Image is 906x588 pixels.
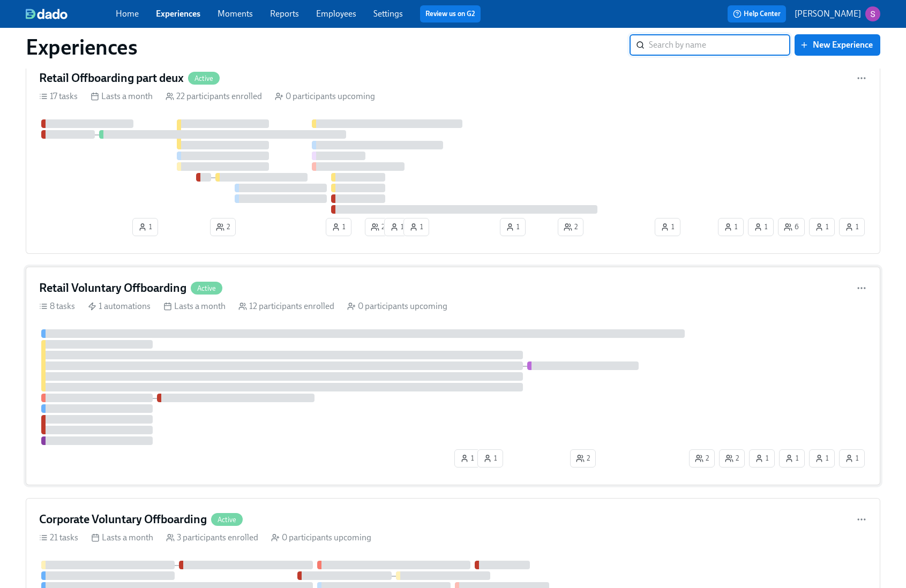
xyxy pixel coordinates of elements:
[749,449,775,468] button: 1
[719,449,745,468] button: 2
[733,9,781,19] span: Help Center
[166,91,262,102] div: 22 participants enrolled
[216,222,230,232] span: 2
[26,267,880,485] a: Retail Voluntary OffboardingActive8 tasks 1 automations Lasts a month 12 participants enrolled 0 ...
[91,91,153,102] div: Lasts a month
[316,9,356,19] a: Employees
[390,222,404,232] span: 1
[809,449,835,468] button: 1
[188,74,220,82] span: Active
[558,218,583,236] button: 2
[163,300,226,312] div: Lasts a month
[26,9,116,19] a: dado
[91,532,153,544] div: Lasts a month
[506,222,520,232] span: 1
[570,449,596,468] button: 2
[728,5,786,22] button: Help Center
[116,9,139,19] a: Home
[649,34,790,56] input: Search by name
[460,453,474,464] span: 1
[210,218,236,236] button: 2
[778,218,805,236] button: 6
[865,6,880,21] img: ACg8ocKvalk5eKiSYA0Mj5kntfYcqlTkZhBNoQiYmXyzfaV5EtRlXQ=s96-c
[795,6,880,21] button: [PERSON_NAME]
[238,300,334,312] div: 12 participants enrolled
[26,9,68,19] img: dado
[779,449,805,468] button: 1
[347,300,447,312] div: 0 participants upcoming
[39,91,78,102] div: 17 tasks
[500,218,526,236] button: 1
[403,218,429,236] button: 1
[809,218,835,236] button: 1
[845,453,859,464] span: 1
[576,453,590,464] span: 2
[839,218,865,236] button: 1
[156,9,200,19] a: Experiences
[191,284,222,292] span: Active
[795,8,861,20] p: [PERSON_NAME]
[39,511,207,527] h4: Corporate Voluntary Offboarding
[365,218,391,236] button: 2
[275,91,375,102] div: 0 participants upcoming
[695,453,709,464] span: 2
[270,9,299,19] a: Reports
[795,34,880,56] button: New Experience
[564,222,578,232] span: 2
[784,222,799,232] span: 6
[326,218,351,236] button: 1
[802,40,873,50] span: New Experience
[425,9,475,19] a: Review us on G2
[815,222,829,232] span: 1
[26,57,880,254] a: Retail Offboarding part deuxActive17 tasks Lasts a month 22 participants enrolled 0 participants ...
[373,9,403,19] a: Settings
[39,300,75,312] div: 8 tasks
[754,222,768,232] span: 1
[166,532,258,544] div: 3 participants enrolled
[454,449,480,468] button: 1
[88,300,151,312] div: 1 automations
[815,453,829,464] span: 1
[132,218,158,236] button: 1
[384,218,410,236] button: 1
[755,453,769,464] span: 1
[371,222,385,232] span: 2
[839,449,865,468] button: 1
[477,449,503,468] button: 1
[725,453,739,464] span: 2
[724,222,738,232] span: 1
[138,222,152,232] span: 1
[26,34,138,60] h1: Experiences
[661,222,675,232] span: 1
[483,453,497,464] span: 1
[332,222,346,232] span: 1
[785,453,799,464] span: 1
[689,449,715,468] button: 2
[39,532,78,544] div: 21 tasks
[218,9,253,19] a: Moments
[211,516,243,524] span: Active
[39,70,184,86] h4: Retail Offboarding part deux
[409,222,423,232] span: 1
[748,218,774,236] button: 1
[718,218,744,236] button: 1
[845,222,859,232] span: 1
[271,532,371,544] div: 0 participants upcoming
[420,5,481,22] button: Review us on G2
[655,218,680,236] button: 1
[39,280,186,296] h4: Retail Voluntary Offboarding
